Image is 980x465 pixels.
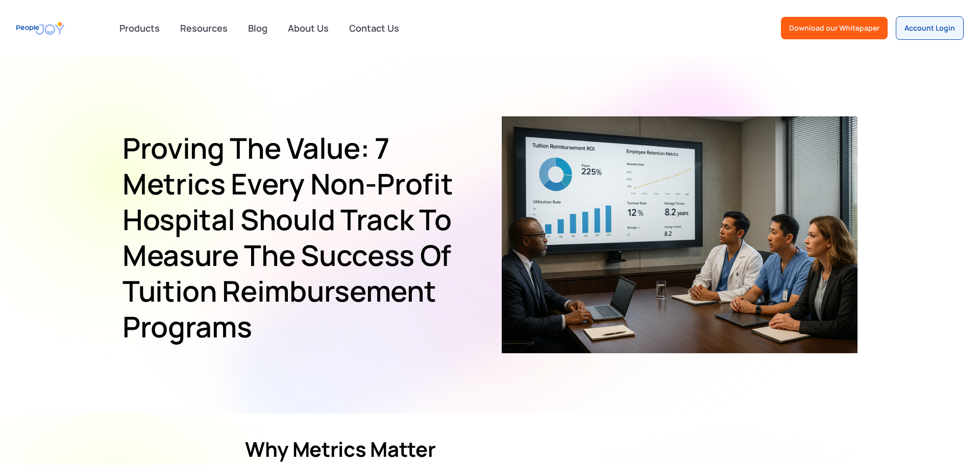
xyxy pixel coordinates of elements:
h1: Proving the Value: 7 Metrics Every Non-Profit Hospital Should Track to Measure the Success of Tui... [122,130,471,345]
a: Contact Us [343,17,405,39]
a: Blog [242,17,274,39]
img: Diverse hospital leaders review tuition reimbursement ROI and employee retention metrics on a lar... [502,56,857,413]
a: Account Login [896,16,964,40]
strong: Why Metrics Matter [245,435,435,463]
a: About Us [282,17,335,39]
div: Products [113,18,166,38]
a: home [16,17,64,40]
a: Download our Whitepaper [781,17,888,39]
div: Download our Whitepaper [789,23,879,33]
div: Account Login [904,23,955,33]
a: Resources [174,17,234,39]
